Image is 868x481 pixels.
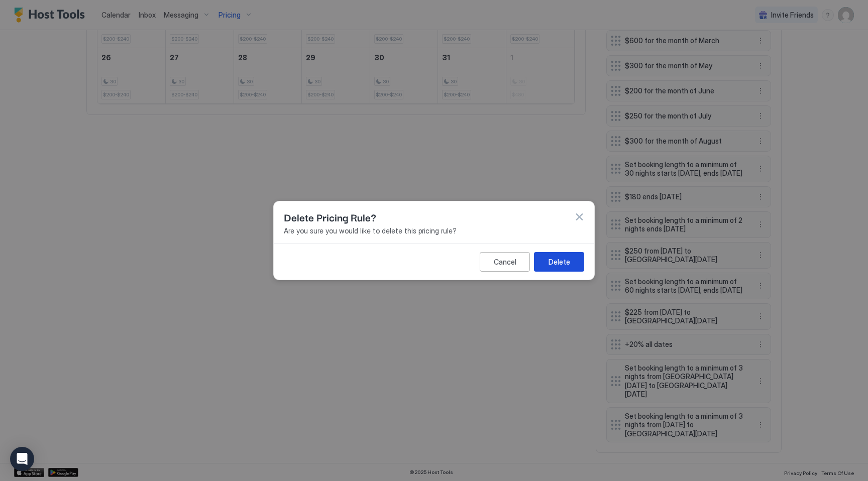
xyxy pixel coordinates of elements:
button: Delete [534,252,584,272]
span: Delete Pricing Rule? [284,209,376,224]
button: Cancel [480,252,530,272]
div: Delete [549,257,570,267]
div: Open Intercom Messenger [10,447,34,471]
span: Are you sure you would like to delete this pricing rule? [284,226,584,235]
div: Cancel [494,257,516,267]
